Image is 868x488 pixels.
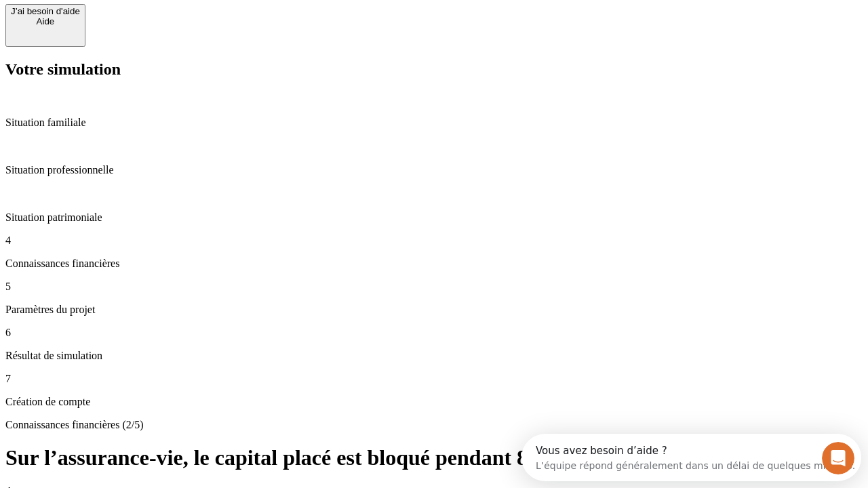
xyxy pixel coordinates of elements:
p: 4 [5,235,863,247]
div: Ouvrir le Messenger Intercom [5,5,374,43]
p: Résultat de simulation [5,350,863,362]
div: Aide [11,16,80,26]
div: J’ai besoin d'aide [11,6,80,16]
h1: Sur l’assurance-vie, le capital placé est bloqué pendant 8 ans ? [5,445,863,470]
iframe: Intercom live chat discovery launcher [521,434,861,481]
p: Création de compte [5,396,863,408]
p: Situation patrimoniale [5,211,863,224]
iframe: Intercom live chat [822,442,854,474]
p: 5 [5,281,863,293]
p: Situation professionnelle [5,164,863,176]
button: J’ai besoin d'aideAide [5,4,85,47]
p: Connaissances financières (2/5) [5,419,863,431]
p: Situation familiale [5,117,863,129]
p: Connaissances financières [5,258,863,270]
p: 6 [5,327,863,339]
h2: Votre simulation [5,60,863,79]
div: L’équipe répond généralement dans un délai de quelques minutes. [14,22,334,37]
div: Vous avez besoin d’aide ? [14,12,334,22]
p: Paramètres du projet [5,304,863,316]
p: 7 [5,373,863,385]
